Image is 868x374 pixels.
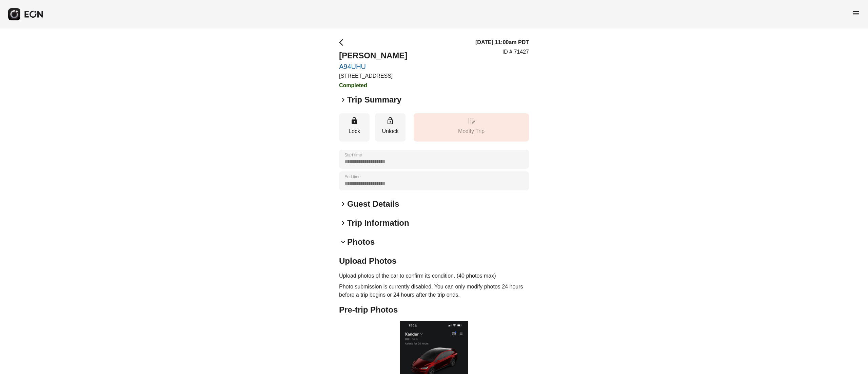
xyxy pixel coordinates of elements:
[339,283,529,299] p: Photo submission is currently disabled. You can only modify photos 24 hours before a trip begins ...
[386,117,394,125] span: lock_open
[339,81,407,90] h3: Completed
[375,113,406,142] button: Unlock
[339,200,347,208] span: keyboard_arrow_right
[339,62,407,71] a: A94UHU
[339,256,529,266] h2: Upload Photos
[339,96,347,104] span: keyboard_arrow_right
[350,117,358,125] span: lock
[852,9,860,17] span: menu
[342,127,366,135] p: Lock
[475,38,529,46] h3: [DATE] 11:00am PDT
[347,237,375,247] h2: Photos
[347,94,401,105] h2: Trip Summary
[339,272,529,280] p: Upload photos of the car to confirm its condition. (40 photos max)
[502,48,529,56] p: ID # 71427
[339,50,407,61] h2: [PERSON_NAME]
[347,199,399,209] h2: Guest Details
[339,238,347,246] span: keyboard_arrow_down
[339,113,370,142] button: Lock
[339,38,347,46] span: arrow_back_ios
[347,218,409,228] h2: Trip Information
[378,127,402,135] p: Unlock
[339,304,529,315] h2: Pre-trip Photos
[339,219,347,227] span: keyboard_arrow_right
[339,72,407,80] p: [STREET_ADDRESS]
